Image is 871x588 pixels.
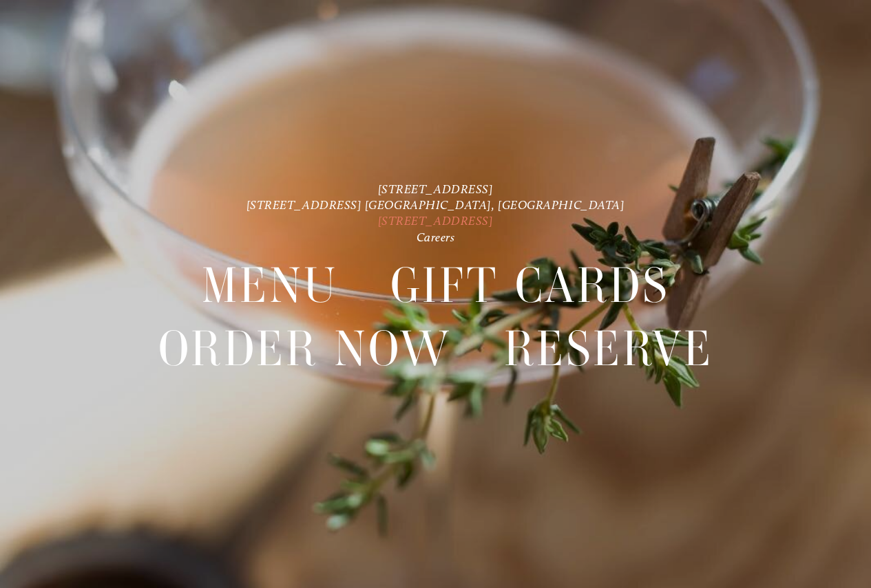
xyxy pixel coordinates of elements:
span: Reserve [504,318,713,381]
span: Menu [202,254,338,317]
a: Menu [202,254,338,316]
a: [STREET_ADDRESS] [378,214,494,228]
a: Reserve [504,318,713,380]
a: [STREET_ADDRESS] [378,182,494,196]
a: Gift Cards [390,254,670,316]
a: [STREET_ADDRESS] [GEOGRAPHIC_DATA], [GEOGRAPHIC_DATA] [246,197,625,212]
span: Order Now [158,318,452,381]
a: Careers [417,230,455,244]
a: Order Now [158,318,452,380]
span: Gift Cards [390,254,670,317]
